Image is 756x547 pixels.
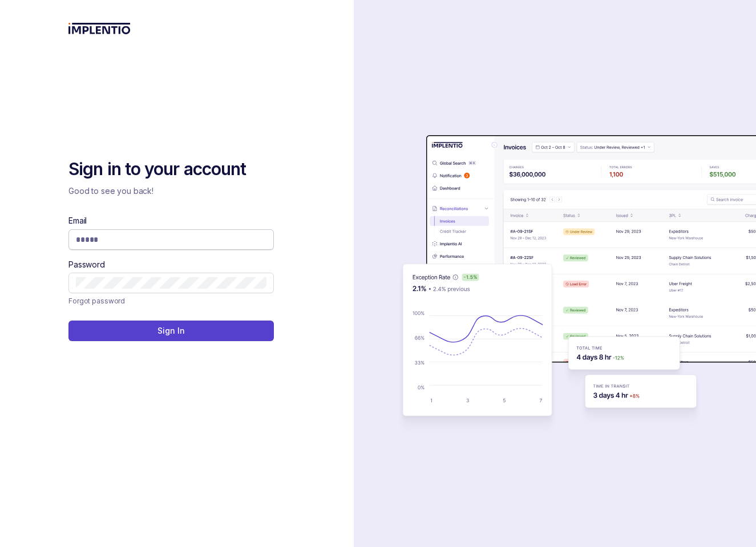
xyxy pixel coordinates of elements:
p: Sign In [157,325,184,337]
label: Password [68,259,105,270]
p: Forgot password [68,295,125,307]
h2: Sign in to your account [68,158,274,181]
a: Link Forgot password [68,295,125,307]
p: Good to see you back! [68,185,274,197]
img: logo [68,23,131,34]
label: Email [68,215,87,226]
button: Sign In [68,321,274,341]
